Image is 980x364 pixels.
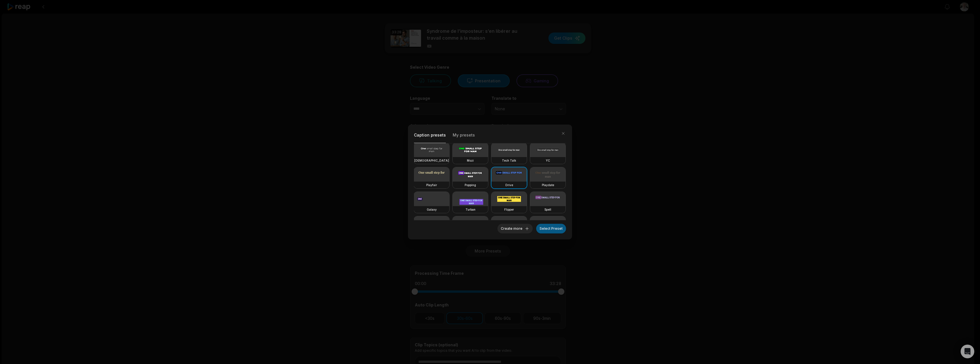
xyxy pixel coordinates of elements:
h3: [DEMOGRAPHIC_DATA] [414,158,449,163]
h3: Spell [544,207,551,212]
h3: Drive [505,183,513,187]
h3: Tech Talk [502,158,516,163]
h3: Flipper [504,207,514,212]
button: Caption presets [414,131,446,143]
button: Select Preset [536,224,566,233]
a: Create more [497,225,533,231]
h3: Galaxy [427,207,437,212]
h3: Mozi [467,158,474,163]
h3: Turban [465,207,475,212]
h3: Playfair [426,183,437,187]
button: Create more [497,224,533,233]
div: Open Intercom Messenger [961,345,974,358]
h3: Popping [465,183,476,187]
h3: Playdate [542,183,554,187]
button: My presets [453,131,475,143]
h3: YC [546,158,550,163]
